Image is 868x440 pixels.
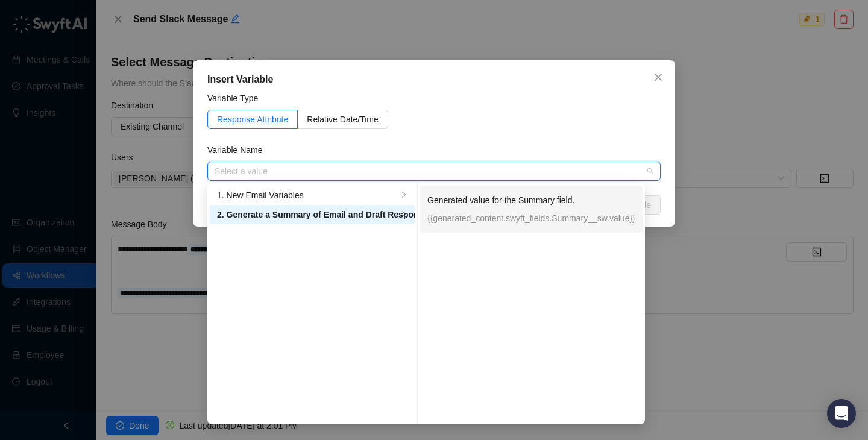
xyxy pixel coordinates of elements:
[400,210,407,218] span: right
[307,115,379,124] span: Relative Date/Time
[420,186,643,233] li: Generated value for the Summary field.
[207,143,271,157] label: Variable Name
[427,212,635,225] p: {{generated_content.swyft_fields.Summary__sw.value}}
[827,399,856,428] div: Open Intercom Messenger
[207,92,266,105] label: Variable Type
[217,208,398,221] div: 2. Generate a Summary of Email and Draft Response Variables
[217,115,288,124] span: Response Attribute
[649,68,668,87] button: Close
[653,72,663,82] span: close
[217,189,398,202] div: 1. New Email Variables
[207,72,661,87] div: Insert Variable
[427,193,635,207] p: Generated value for the Summary field.
[210,205,415,224] li: 2. Generate a Summary of Email and Draft Response Variables
[210,186,415,205] li: 1. New Email Variables
[400,191,407,198] span: right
